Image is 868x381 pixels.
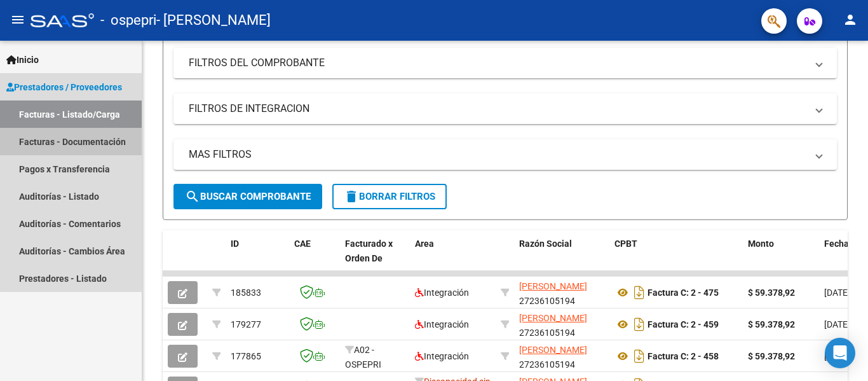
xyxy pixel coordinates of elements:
[648,351,719,361] strong: Factura C: 2 - 458
[345,239,393,263] span: Facturado x Orden De
[344,189,359,204] mat-icon: delete
[173,94,837,124] mat-expansion-panel-header: FILTROS DE INTEGRACION
[748,351,795,361] strong: $ 59.378,92
[6,80,122,94] span: Prestadores / Proveedores
[519,279,604,306] div: 27236105194
[519,345,587,355] span: [PERSON_NAME]
[100,6,156,34] span: - ospepri
[519,313,587,323] span: [PERSON_NAME]
[631,314,648,335] i: Descargar documento
[345,345,381,370] span: A02 - OSPEPRI
[519,343,604,370] div: 27236105194
[609,230,743,286] datatable-header-cell: CPBT
[514,230,609,286] datatable-header-cell: Razón Social
[648,287,719,298] strong: Factura C: 2 - 475
[415,319,469,329] span: Integración
[748,287,795,298] strong: $ 59.378,92
[824,287,850,298] span: [DATE]
[226,230,289,286] datatable-header-cell: ID
[519,281,587,291] span: [PERSON_NAME]
[10,12,25,27] mat-icon: menu
[340,230,410,286] datatable-header-cell: Facturado x Orden De
[415,351,469,361] span: Integración
[843,12,858,27] mat-icon: person
[173,139,837,170] mat-expansion-panel-header: MAS FILTROS
[332,184,447,209] button: Borrar Filtros
[748,319,795,329] strong: $ 59.378,92
[294,239,311,249] span: CAE
[289,230,340,286] datatable-header-cell: CAE
[185,189,200,204] mat-icon: search
[415,287,469,298] span: Integración
[189,56,806,70] mat-panel-title: FILTROS DEL COMPROBANTE
[173,48,837,78] mat-expansion-panel-header: FILTROS DEL COMPROBANTE
[189,102,806,116] mat-panel-title: FILTROS DE INTEGRACION
[231,351,261,361] span: 177865
[748,239,774,249] span: Monto
[6,53,39,67] span: Inicio
[519,239,572,249] span: Razón Social
[231,287,261,298] span: 185833
[614,239,637,249] span: CPBT
[173,184,322,209] button: Buscar Comprobante
[156,6,271,34] span: - [PERSON_NAME]
[231,319,261,329] span: 179277
[415,239,434,249] span: Area
[231,239,239,249] span: ID
[824,319,850,329] span: [DATE]
[185,191,311,202] span: Buscar Comprobante
[344,191,435,202] span: Borrar Filtros
[824,351,850,361] span: [DATE]
[648,319,719,329] strong: Factura C: 2 - 459
[189,148,806,162] mat-panel-title: MAS FILTROS
[631,346,648,366] i: Descargar documento
[631,282,648,303] i: Descargar documento
[743,230,819,286] datatable-header-cell: Monto
[410,230,496,286] datatable-header-cell: Area
[825,338,855,368] div: Open Intercom Messenger
[519,311,604,338] div: 27236105194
